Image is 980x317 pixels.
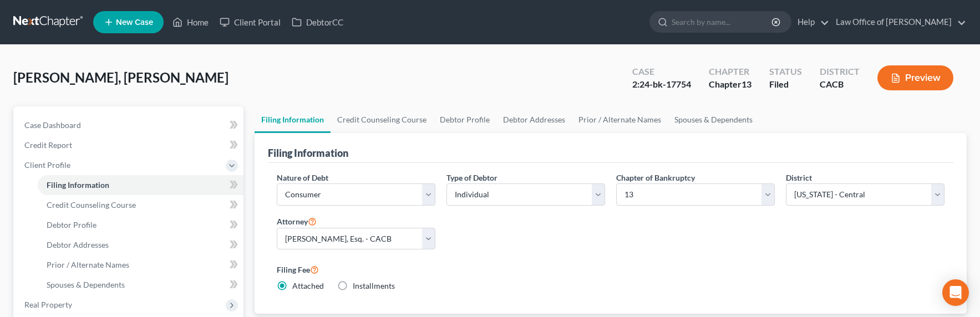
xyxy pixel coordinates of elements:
[167,12,214,32] a: Home
[47,260,129,269] span: Prior / Alternate Names
[214,12,286,32] a: Client Portal
[24,120,81,130] span: Case Dashboard
[277,172,328,183] label: Nature of Debt
[672,12,773,32] input: Search by name...
[47,280,125,289] span: Spouses & Dependents
[47,240,109,249] span: Debtor Addresses
[277,263,945,276] label: Filing Fee
[942,279,969,306] div: Open Intercom Messenger
[277,214,317,228] label: Attorney
[116,18,153,27] span: New Case
[38,275,243,295] a: Spouses & Dependents
[572,106,668,133] a: Prior / Alternate Names
[742,79,751,89] span: 13
[877,65,953,90] button: Preview
[496,106,572,133] a: Debtor Addresses
[268,146,348,160] div: Filing Information
[286,12,349,32] a: DebtorCC
[38,215,243,235] a: Debtor Profile
[24,300,72,309] span: Real Property
[24,140,72,150] span: Credit Report
[353,281,395,290] span: Installments
[668,106,759,133] a: Spouses & Dependents
[446,172,497,183] label: Type of Debtor
[38,195,243,215] a: Credit Counseling Course
[255,106,331,133] a: Filing Information
[47,200,136,209] span: Credit Counseling Course
[830,12,966,32] a: Law Office of [PERSON_NAME]
[47,220,97,229] span: Debtor Profile
[616,172,695,183] label: Chapter of Bankruptcy
[709,65,751,78] div: Chapter
[433,106,496,133] a: Debtor Profile
[632,78,691,91] div: 2:24-bk-17754
[769,65,802,78] div: Status
[24,160,70,170] span: Client Profile
[38,255,243,275] a: Prior / Alternate Names
[820,65,860,78] div: District
[38,175,243,195] a: Filing Information
[786,172,812,183] label: District
[16,135,243,155] a: Credit Report
[769,78,802,91] div: Filed
[632,65,691,78] div: Case
[331,106,433,133] a: Credit Counseling Course
[38,235,243,255] a: Debtor Addresses
[13,69,229,85] span: [PERSON_NAME], [PERSON_NAME]
[292,281,324,290] span: Attached
[820,78,860,91] div: CACB
[47,180,109,190] span: Filing Information
[792,12,829,32] a: Help
[16,115,243,135] a: Case Dashboard
[709,78,751,91] div: Chapter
